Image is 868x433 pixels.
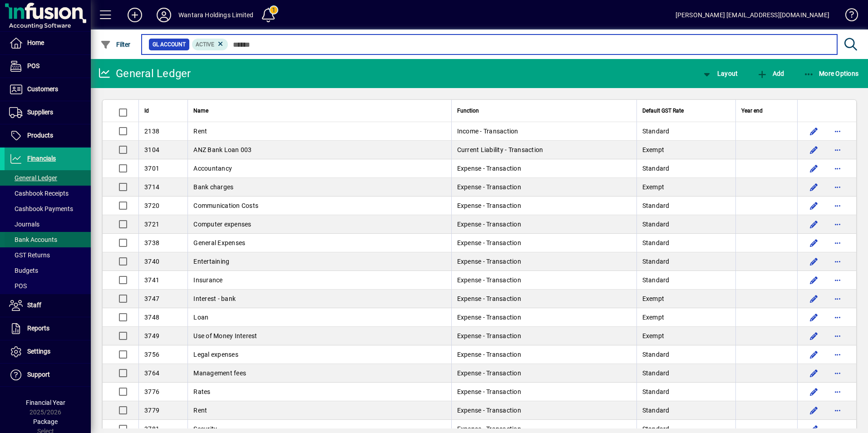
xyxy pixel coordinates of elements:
[807,198,821,213] button: Edit
[807,366,821,380] button: Edit
[642,128,670,135] span: Standard
[830,124,845,138] button: More options
[144,369,159,377] span: 3764
[27,301,41,309] span: Staff
[5,170,91,186] a: General Ledger
[193,106,445,116] div: Name
[838,2,857,31] a: Knowledge Base
[33,418,58,425] span: Package
[457,407,521,414] span: Expense - Transaction
[642,388,670,395] span: Standard
[193,128,207,135] span: Rent
[144,221,159,228] span: 3721
[807,403,821,418] button: Edit
[830,273,845,287] button: More options
[457,332,521,340] span: Expense - Transaction
[193,239,245,246] span: General Expenses
[457,146,543,153] span: Current Liability - Transaction
[27,155,56,162] span: Financials
[642,239,670,246] span: Standard
[120,7,149,23] button: Add
[9,267,38,274] span: Budgets
[5,294,91,317] a: Staff
[98,66,191,81] div: General Ledger
[5,78,91,101] a: Customers
[830,366,845,380] button: More options
[807,180,821,194] button: Edit
[9,205,73,212] span: Cashbook Payments
[5,232,91,247] a: Bank Accounts
[27,371,50,378] span: Support
[9,251,50,259] span: GST Returns
[642,425,670,433] span: Standard
[193,295,236,302] span: Interest - bank
[144,388,159,395] span: 3776
[149,7,178,23] button: Profile
[457,369,521,377] span: Expense - Transaction
[5,186,91,201] a: Cashbook Receipts
[5,317,91,340] a: Reports
[144,295,159,302] span: 3747
[193,388,210,395] span: Rates
[5,247,91,263] a: GST Returns
[642,407,670,414] span: Standard
[144,332,159,340] span: 3749
[807,291,821,306] button: Edit
[830,143,845,157] button: More options
[457,314,521,321] span: Expense - Transaction
[144,258,159,265] span: 3740
[830,217,845,231] button: More options
[193,425,217,433] span: Security
[9,174,57,182] span: General Ledger
[642,221,670,228] span: Standard
[5,124,91,147] a: Products
[5,55,91,78] a: POS
[5,263,91,278] a: Budgets
[144,314,159,321] span: 3748
[193,369,246,377] span: Management fees
[144,165,159,172] span: 3701
[830,236,845,250] button: More options
[830,180,845,194] button: More options
[804,70,859,77] span: More Options
[642,258,670,265] span: Standard
[144,351,159,358] span: 3756
[5,364,91,386] a: Support
[642,276,670,284] span: Standard
[755,65,786,82] button: Add
[830,291,845,306] button: More options
[807,384,821,399] button: Edit
[144,128,159,135] span: 2138
[5,340,91,363] a: Settings
[5,32,91,54] a: Home
[27,39,44,46] span: Home
[642,202,670,209] span: Standard
[193,183,233,191] span: Bank charges
[642,369,670,377] span: Standard
[100,41,131,48] span: Filter
[701,70,738,77] span: Layout
[196,41,214,48] span: Active
[5,278,91,294] a: POS
[193,165,232,172] span: Accountancy
[457,165,521,172] span: Expense - Transaction
[457,183,521,191] span: Expense - Transaction
[807,124,821,138] button: Edit
[193,146,252,153] span: ANZ Bank Loan 003
[692,65,747,82] app-page-header-button: View chart layout
[144,276,159,284] span: 3741
[5,201,91,216] a: Cashbook Payments
[807,143,821,157] button: Edit
[144,106,149,116] span: Id
[27,62,39,69] span: POS
[676,8,829,22] div: [PERSON_NAME] [EMAIL_ADDRESS][DOMAIN_NAME]
[457,128,518,135] span: Income - Transaction
[457,425,521,433] span: Expense - Transaction
[193,332,257,340] span: Use of Money Interest
[193,351,238,358] span: Legal expenses
[830,254,845,269] button: More options
[642,146,665,153] span: Exempt
[193,276,222,284] span: Insurance
[457,202,521,209] span: Expense - Transaction
[830,329,845,343] button: More options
